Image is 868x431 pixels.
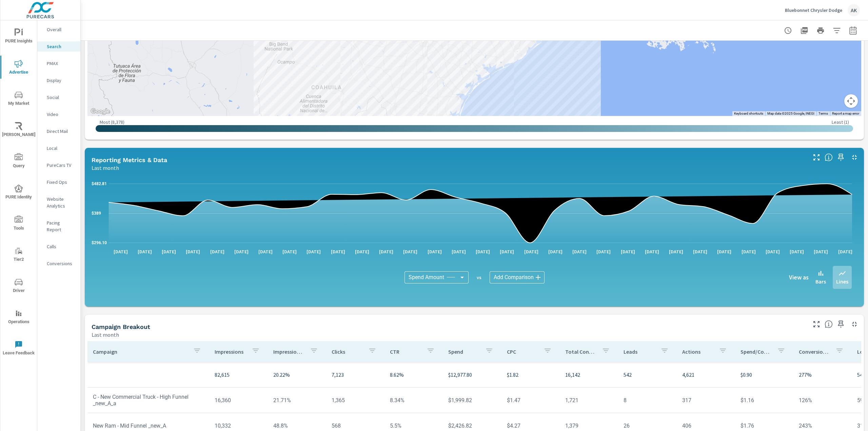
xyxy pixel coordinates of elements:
span: Advertise [2,60,35,76]
td: 1,721 [560,392,618,409]
p: [DATE] [374,248,398,255]
div: Pacing Report [37,218,80,235]
div: Fixed Ops [37,177,80,187]
td: 126% [793,392,852,409]
p: Fixed Ops [47,179,75,185]
p: [DATE] [688,248,712,255]
td: 21.71% [268,392,326,409]
p: [DATE] [761,248,785,255]
a: Open this area in Google Maps (opens a new window) [89,107,112,116]
div: Display [37,75,80,85]
td: 8 [618,392,676,409]
td: 1,365 [326,392,384,409]
button: Keyboard shortcuts [734,111,763,116]
h5: Campaign Breakout [92,323,150,330]
p: [DATE] [495,248,519,255]
a: Report a map error [832,112,859,115]
button: Make Fullscreen [811,152,822,163]
div: Website Analytics [37,194,80,211]
p: Clicks [332,348,363,355]
p: [DATE] [205,248,229,255]
p: Least ( 1 ) [832,119,849,125]
p: Leads [624,348,655,355]
p: 16,142 [565,371,613,379]
p: [DATE] [278,248,301,255]
span: Spend Amount [409,274,444,281]
span: Operations [2,309,35,326]
p: [DATE] [785,248,809,255]
td: C - New Commercial Truck - High Funnel _new_A_a [87,388,209,412]
p: [DATE] [181,248,205,255]
p: Calls [47,243,75,250]
td: 8.34% [384,392,443,409]
p: Bars [815,277,826,286]
div: Spend Amount [405,271,469,283]
p: [DATE] [230,248,253,255]
p: Pacing Report [47,219,75,233]
td: 16,360 [209,392,268,409]
p: vs [469,274,490,280]
p: [DATE] [109,248,133,255]
button: Make Fullscreen [811,319,822,330]
p: 542 [624,371,671,379]
span: PURE Identity [2,184,35,201]
p: 277% [799,371,846,379]
a: Terms (opens in new tab) [818,112,828,115]
span: [PERSON_NAME] [2,122,35,139]
div: Local [37,143,80,153]
div: Add Comparison [490,271,545,283]
span: My Market [2,91,35,107]
span: Query [2,153,35,170]
div: nav menu [0,20,37,364]
p: [DATE] [809,248,833,255]
text: $296.10 [92,240,107,245]
img: Google [89,107,112,116]
span: PURE Insights [2,28,35,45]
p: [DATE] [640,248,664,255]
div: Video [37,109,80,119]
p: [DATE] [664,248,688,255]
p: [DATE] [616,248,640,255]
p: Lines [836,277,848,286]
span: Save this to your personalized report [835,152,846,163]
p: Direct Mail [47,128,75,135]
p: Campaign [93,348,188,355]
p: Video [47,111,75,118]
button: Minimize Widget [849,319,860,330]
span: Tier2 [2,247,35,263]
td: 317 [677,392,735,409]
button: Select Date Range [846,24,860,37]
p: 7,123 [332,371,379,379]
p: Search [47,43,75,50]
p: Impression Share [273,348,304,355]
p: Display [47,77,75,84]
button: "Export Report to PDF" [797,24,811,37]
p: PMAX [47,60,75,67]
span: Driver [2,278,35,295]
h5: Reporting Metrics & Data [92,156,167,163]
td: $1.16 [735,392,793,409]
p: PureCars TV [47,162,75,169]
p: [DATE] [157,248,181,255]
p: [DATE] [302,248,325,255]
p: [DATE] [254,248,277,255]
h6: View as [789,274,809,281]
p: Conversion Rate [799,348,830,355]
span: This is a summary of Search performance results by campaign. Each column can be sorted. [825,320,833,328]
p: Conversions [47,260,75,267]
p: Last month [92,164,119,172]
p: 4,621 [682,371,730,379]
text: $389 [92,211,101,216]
p: CTR [390,348,421,355]
div: PMAX [37,58,80,68]
span: Map data ©2025 Google, INEGI [767,112,814,115]
div: Conversions [37,258,80,269]
div: AK [848,4,860,16]
p: Website Analytics [47,196,75,209]
div: Overall [37,24,80,35]
text: $482.81 [92,181,107,186]
p: Bluebonnet Chrysler Dodge [785,7,842,13]
p: [DATE] [568,248,591,255]
button: Map camera controls [844,94,858,108]
p: [DATE] [350,248,374,255]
